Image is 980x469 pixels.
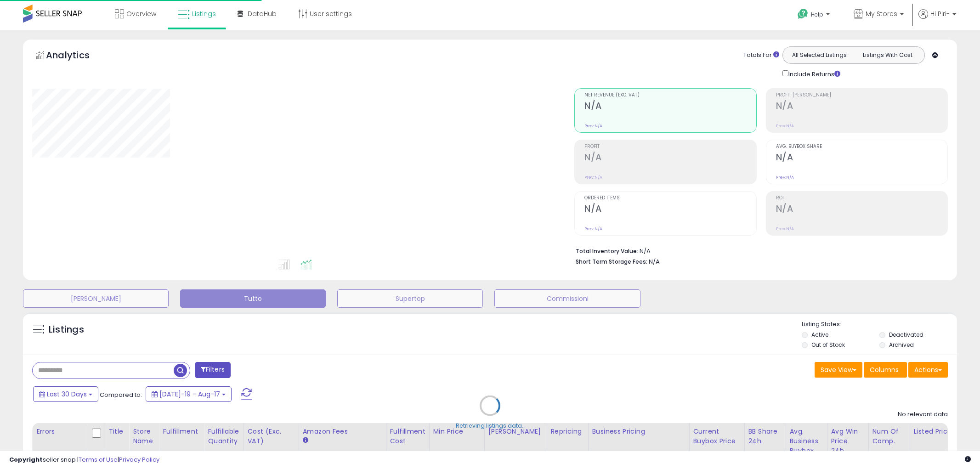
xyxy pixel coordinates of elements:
[866,9,897,18] span: My Stores
[494,289,640,308] button: Commissioni
[192,9,216,18] span: Listings
[776,123,794,129] small: Prev: N/A
[785,49,854,61] button: All Selected Listings
[337,289,483,308] button: Supertop
[456,422,525,430] div: Retrieving listings data..
[776,101,947,113] h2: N/A
[248,9,277,18] span: DataHub
[576,245,941,256] li: N/A
[776,203,947,216] h2: N/A
[9,455,43,464] strong: Copyright
[584,101,756,113] h2: N/A
[790,1,839,30] a: Help
[584,93,756,98] span: Net Revenue (Exc. VAT)
[584,144,756,149] span: Profit
[811,11,823,18] span: Help
[776,144,947,149] span: Avg. Buybox Share
[776,152,947,164] h2: N/A
[853,49,922,61] button: Listings With Cost
[776,196,947,201] span: ROI
[776,93,947,98] span: Profit [PERSON_NAME]
[9,456,159,464] div: seller snap | |
[576,247,638,255] b: Total Inventory Value:
[584,152,756,164] h2: N/A
[584,175,602,180] small: Prev: N/A
[776,68,851,79] div: Include Returns
[776,226,794,232] small: Prev: N/A
[743,51,779,60] div: Totals For
[918,9,956,30] a: Hi Piri-
[46,49,108,64] h5: Analytics
[126,9,156,18] span: Overview
[180,289,326,308] button: Tutto
[584,203,756,216] h2: N/A
[23,289,169,308] button: [PERSON_NAME]
[584,226,602,232] small: Prev: N/A
[576,258,647,266] b: Short Term Storage Fees:
[584,196,756,201] span: Ordered Items
[797,8,809,20] i: Get Help
[584,123,602,129] small: Prev: N/A
[776,175,794,180] small: Prev: N/A
[649,257,660,266] span: N/A
[930,9,950,18] span: Hi Piri-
